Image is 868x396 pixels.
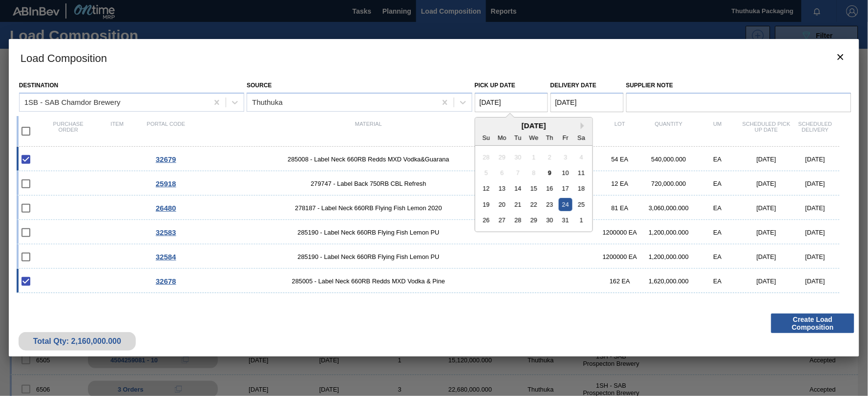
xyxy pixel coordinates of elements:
[791,180,840,187] div: [DATE]
[26,337,128,346] div: Total Qty: 2,160,000.000
[693,121,742,141] div: UM
[595,277,644,285] div: 162 EA
[575,214,588,227] div: Choose Saturday, November 1st, 2025
[595,204,644,212] div: 81 EA
[156,253,176,261] span: 32584
[771,314,854,333] button: Create Load Composition
[581,122,588,129] button: Next Month
[156,277,176,285] span: 32678
[480,182,493,195] div: Choose Sunday, October 12th, 2025
[475,93,548,112] input: mm/dd/yyyy
[475,82,516,89] label: Pick up Date
[156,204,176,212] span: 26480
[191,121,547,141] div: Material
[575,150,588,163] div: Not available Saturday, October 4th, 2025
[527,198,540,211] div: Choose Wednesday, October 22nd, 2025
[495,198,508,211] div: Choose Monday, October 20th, 2025
[559,182,572,195] div: Choose Friday, October 17th, 2025
[44,121,93,141] div: Purchase order
[93,121,142,141] div: Item
[480,198,493,211] div: Choose Sunday, October 19th, 2025
[575,166,588,179] div: Choose Saturday, October 11th, 2025
[495,214,508,227] div: Choose Monday, October 27th, 2025
[559,150,572,163] div: Not available Friday, October 3rd, 2025
[480,166,493,179] div: Not available Sunday, October 5th, 2025
[511,198,525,211] div: Choose Tuesday, October 21st, 2025
[791,253,840,260] div: [DATE]
[543,166,556,179] div: Choose Thursday, October 9th, 2025
[644,253,693,260] div: 1,200,000.000
[511,214,525,227] div: Choose Tuesday, October 28th, 2025
[475,121,593,130] div: [DATE]
[559,198,572,211] div: Choose Friday, October 24th, 2025
[511,131,525,144] div: Tu
[575,182,588,195] div: Choose Saturday, October 18th, 2025
[480,214,493,227] div: Choose Sunday, October 26th, 2025
[495,131,508,144] div: Mo
[595,229,644,236] div: 1200000 EA
[142,228,191,237] div: Go to Order
[527,214,540,227] div: Choose Wednesday, October 29th, 2025
[142,253,191,261] div: Go to Order
[156,179,176,188] span: 25918
[156,228,176,237] span: 32583
[543,182,556,195] div: Choose Thursday, October 16th, 2025
[495,166,508,179] div: Not available Monday, October 6th, 2025
[543,150,556,163] div: Not available Thursday, October 2nd, 2025
[527,166,540,179] div: Not available Wednesday, October 8th, 2025
[543,198,556,211] div: Choose Thursday, October 23rd, 2025
[191,229,547,236] span: 285190 - Label Neck 660RB Flying Fish Lemon PU
[559,214,572,227] div: Choose Friday, October 31st, 2025
[247,82,272,89] label: Source
[742,277,791,285] div: [DATE]
[559,131,572,144] div: Fr
[543,214,556,227] div: Choose Thursday, October 30th, 2025
[550,82,596,89] label: Delivery Date
[791,277,840,285] div: [DATE]
[693,277,742,285] div: EA
[644,277,693,285] div: 1,620,000.000
[693,180,742,187] div: EA
[511,166,525,179] div: Not available Tuesday, October 7th, 2025
[791,121,840,141] div: Scheduled Delivery
[644,229,693,236] div: 1,200,000.000
[480,150,493,163] div: Not available Sunday, September 28th, 2025
[595,253,644,260] div: 1200000 EA
[742,253,791,260] div: [DATE]
[142,155,191,163] div: Go to Order
[142,204,191,212] div: Go to Order
[791,156,840,163] div: [DATE]
[644,156,693,163] div: 540,000.000
[156,155,176,163] span: 32679
[142,121,191,141] div: Portal code
[644,180,693,187] div: 720,000.000
[742,156,791,163] div: [DATE]
[527,150,540,163] div: Not available Wednesday, October 1st, 2025
[19,82,58,89] label: Destination
[693,253,742,260] div: EA
[644,204,693,212] div: 3,060,000.000
[9,39,859,76] h3: Load Composition
[527,182,540,195] div: Choose Wednesday, October 15th, 2025
[644,121,693,141] div: Quantity
[595,121,644,141] div: Lot
[495,150,508,163] div: Not available Monday, September 29th, 2025
[559,166,572,179] div: Choose Friday, October 10th, 2025
[191,156,547,163] span: 285008 - Label Neck 660RB Redds MXD Vodka&Guarana
[742,121,791,141] div: Scheduled Pick up Date
[142,179,191,188] div: Go to Order
[511,182,525,195] div: Choose Tuesday, October 14th, 2025
[24,98,121,106] div: 1SB - SAB Chamdor Brewery
[742,180,791,187] div: [DATE]
[191,253,547,260] span: 285190 - Label Neck 660RB Flying Fish Lemon PU
[595,156,644,163] div: 54 EA
[191,277,547,285] span: 285005 - Label Neck 660RB Redds MXD Vodka & Pine
[791,229,840,236] div: [DATE]
[693,204,742,212] div: EA
[480,131,493,144] div: Su
[595,180,644,187] div: 12 EA
[742,229,791,236] div: [DATE]
[575,198,588,211] div: Choose Saturday, October 25th, 2025
[191,204,547,212] span: 278187 - Label Neck 660RB Flying Fish Lemon 2020
[693,156,742,163] div: EA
